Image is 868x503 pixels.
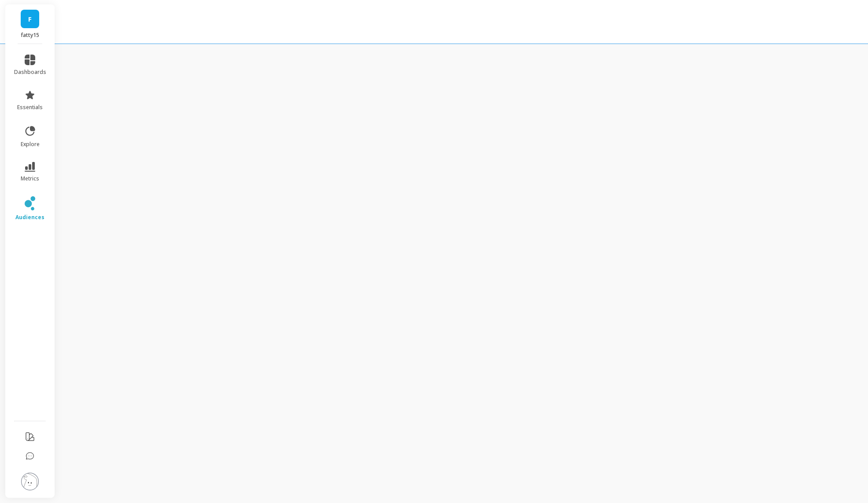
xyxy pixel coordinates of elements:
span: explore [21,141,40,148]
span: F [28,14,32,24]
span: dashboards [14,69,46,76]
span: essentials [17,104,43,111]
span: metrics [21,175,39,182]
img: profile picture [21,473,39,490]
p: fatty15 [14,32,46,39]
span: audiences [15,214,44,221]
